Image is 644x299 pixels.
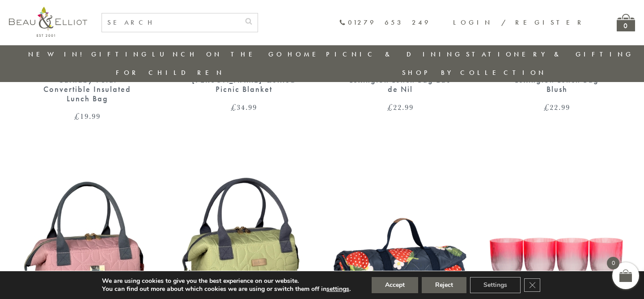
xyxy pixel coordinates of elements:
[402,68,547,77] a: Shop by collection
[524,278,540,292] button: Close GDPR Cookie Banner
[74,111,80,121] span: £
[34,75,141,103] div: Carnaby Petal Convertible Insulated Lunch Bag
[28,50,88,59] a: New in!
[617,14,635,31] a: 0
[326,50,463,59] a: Picnic & Dining
[607,257,619,269] span: 0
[102,13,240,32] input: SEARCH
[387,102,414,113] bdi: 22.99
[466,50,634,59] a: Stationery & Gifting
[9,7,87,37] img: logo
[503,75,610,94] div: Lexington Lunch Bag Blush
[102,285,351,293] p: You can find out more about which cookies we are using or switch them off in .
[231,102,237,113] span: £
[347,75,454,94] div: Lexington Lunch Bag Eau de Nil
[288,50,323,59] a: Home
[91,50,149,59] a: Gifting
[372,277,418,293] button: Accept
[453,18,585,27] a: Login / Register
[190,75,297,94] div: [PERSON_NAME] Quilted Picnic Blanket
[387,102,393,113] span: £
[326,285,349,293] button: settings
[544,102,550,113] span: £
[74,111,101,121] bdi: 19.99
[339,19,431,26] a: 01279 653 249
[470,277,521,293] button: Settings
[231,102,257,113] bdi: 34.99
[422,277,466,293] button: Reject
[544,102,570,113] bdi: 22.99
[102,277,351,285] p: We are using cookies to give you the best experience on our website.
[116,68,225,77] a: For Children
[152,50,284,59] a: Lunch On The Go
